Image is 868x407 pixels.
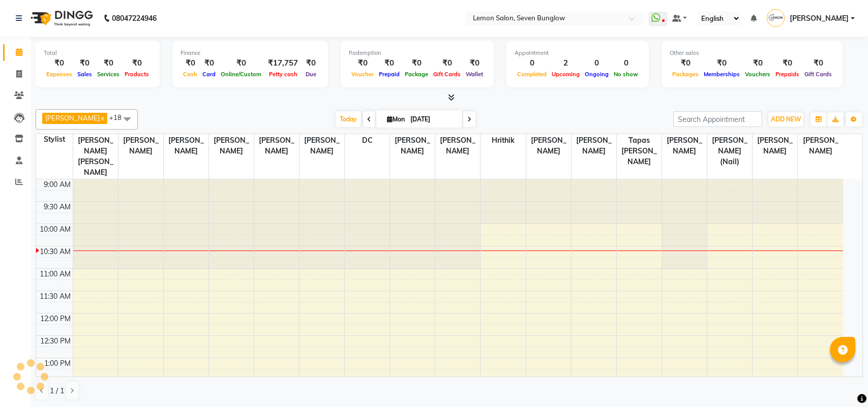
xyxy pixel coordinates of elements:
[662,134,707,158] span: [PERSON_NAME]
[611,71,641,78] span: No show
[402,71,431,78] span: Package
[431,71,463,78] span: Gift Cards
[670,57,701,69] div: ₹0
[200,71,218,78] span: Card
[38,314,73,324] div: 12:00 PM
[349,49,486,57] div: Redemption
[302,57,320,69] div: ₹0
[802,57,834,69] div: ₹0
[209,134,254,158] span: [PERSON_NAME]
[431,57,463,69] div: ₹0
[44,57,75,69] div: ₹0
[181,57,200,69] div: ₹0
[549,57,582,69] div: 2
[266,71,300,78] span: Petty cash
[773,57,802,69] div: ₹0
[95,57,122,69] div: ₹0
[384,115,407,123] span: Mon
[390,134,435,158] span: [PERSON_NAME]
[742,57,773,69] div: ₹0
[407,112,458,127] input: 2025-09-01
[768,112,803,127] button: ADD NEW
[95,71,122,78] span: Services
[112,4,157,33] b: 08047224946
[582,71,611,78] span: Ongoing
[582,57,611,69] div: 0
[572,134,616,158] span: [PERSON_NAME]
[767,9,785,27] img: Nysa Rathod
[463,57,486,69] div: ₹0
[100,114,104,122] a: x
[771,115,801,123] span: ADD NEW
[118,134,163,158] span: [PERSON_NAME]
[402,57,431,69] div: ₹0
[109,113,129,121] span: +18
[26,4,96,33] img: logo
[218,71,264,78] span: Online/Custom
[742,71,773,78] span: Vouchers
[164,134,208,158] span: [PERSON_NAME]
[611,57,641,69] div: 0
[670,49,834,57] div: Other sales
[303,71,319,78] span: Due
[38,269,73,279] div: 11:00 AM
[376,71,402,78] span: Prepaid
[73,134,118,179] span: [PERSON_NAME] [PERSON_NAME]
[42,179,73,190] div: 9:00 AM
[526,134,571,158] span: [PERSON_NAME]
[45,114,100,122] span: [PERSON_NAME]
[254,134,299,158] span: [PERSON_NAME]
[707,134,752,168] span: [PERSON_NAME] (Nail)
[122,71,152,78] span: Products
[617,134,662,168] span: Tapas [PERSON_NAME]
[42,202,73,212] div: 9:30 AM
[300,134,344,158] span: [PERSON_NAME]
[38,224,73,235] div: 10:00 AM
[75,57,95,69] div: ₹0
[122,57,152,69] div: ₹0
[181,49,320,57] div: Finance
[264,57,302,69] div: ₹17,757
[218,57,264,69] div: ₹0
[44,71,75,78] span: Expenses
[50,386,64,396] span: 1 / 1
[435,134,480,158] span: [PERSON_NAME]
[376,57,402,69] div: ₹0
[753,134,797,158] span: [PERSON_NAME]
[36,134,73,145] div: Stylist
[463,71,486,78] span: Wallet
[200,57,218,69] div: ₹0
[75,71,95,78] span: Sales
[42,358,73,369] div: 1:00 PM
[349,57,376,69] div: ₹0
[181,71,200,78] span: Cash
[349,71,376,78] span: Voucher
[345,134,390,147] span: DC
[798,134,843,158] span: [PERSON_NAME]
[336,111,361,127] span: Today
[515,49,641,57] div: Appointment
[670,71,701,78] span: Packages
[773,71,802,78] span: Prepaids
[481,134,525,147] span: Hrithik
[515,57,549,69] div: 0
[701,57,742,69] div: ₹0
[38,291,73,302] div: 11:30 AM
[549,71,582,78] span: Upcoming
[790,13,849,24] span: [PERSON_NAME]
[802,71,834,78] span: Gift Cards
[701,71,742,78] span: Memberships
[38,246,73,257] div: 10:30 AM
[38,336,73,347] div: 12:30 PM
[44,49,152,57] div: Total
[515,71,549,78] span: Completed
[673,111,762,127] input: Search Appointment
